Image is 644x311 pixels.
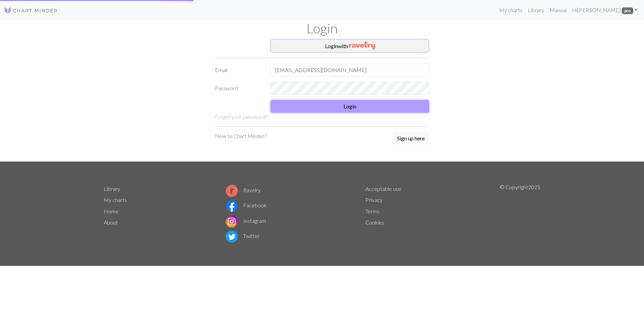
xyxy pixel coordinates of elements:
a: My charts [104,197,127,203]
img: Ravelry [349,41,375,49]
a: Twitter [226,233,260,239]
a: Instagram [226,217,266,224]
img: Instagram logo [226,215,238,228]
label: Password [211,82,266,95]
a: Library [104,185,120,192]
img: Logo [4,6,58,14]
a: Cookies [365,219,384,226]
label: Email [211,64,266,76]
p: New to Chart Minder? [215,132,266,140]
a: Library [525,3,547,17]
img: Facebook logo [226,200,238,212]
a: Forgot your password? [215,113,267,120]
a: Ravelry [226,187,261,193]
img: Twitter logo [226,231,238,243]
span: pro [622,7,633,14]
button: Sign up here [393,132,429,145]
a: Privacy [365,197,383,203]
a: Terms [365,208,380,214]
p: © Copyright 2025 [500,183,540,244]
a: Acceptable use [365,185,401,192]
button: Loginwith [270,39,429,53]
a: Hi[PERSON_NAME] pro [569,3,640,17]
button: Login [270,100,429,113]
img: Ravelry logo [226,185,238,197]
a: Facebook [226,202,267,208]
h1: Login [100,20,544,36]
a: My charts [496,3,525,17]
a: About [104,219,118,226]
a: Home [104,208,119,214]
a: Manual [547,3,569,17]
